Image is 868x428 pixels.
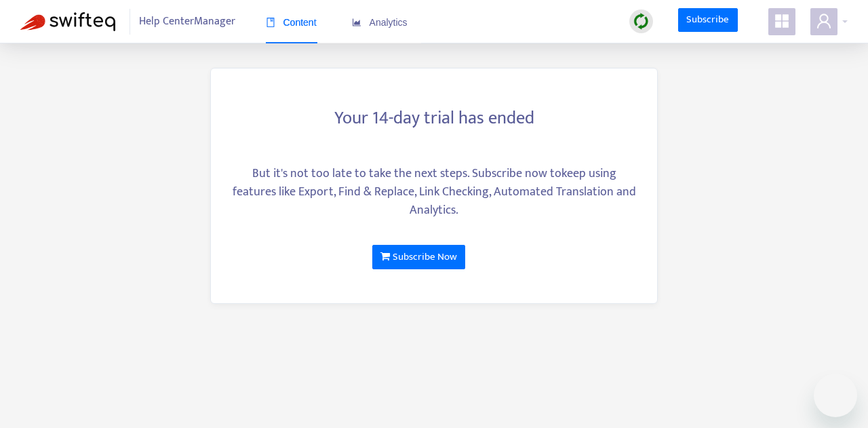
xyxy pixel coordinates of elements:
[139,9,235,35] span: Help Center Manager
[814,374,857,417] iframe: Button to launch messaging window
[266,17,317,28] span: Content
[231,108,637,130] h3: Your 14-day trial has ended
[774,13,790,29] span: appstore
[266,18,275,27] span: book
[20,12,115,31] img: Swifteq
[633,13,650,30] img: sync.dc5367851b00ba804db3.png
[678,8,738,33] a: Subscribe
[816,13,832,29] span: user
[352,17,408,28] span: Analytics
[352,18,361,27] span: area-chart
[231,165,637,220] div: But it's not too late to take the next steps. Subscribe now to keep using features like Export, F...
[372,245,465,269] a: Subscribe Now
